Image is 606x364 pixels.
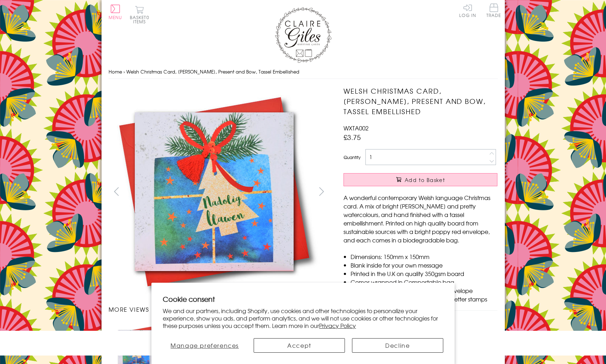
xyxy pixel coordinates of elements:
h1: Welsh Christmas Card, [PERSON_NAME], Present and Bow, Tassel Embellished [344,86,497,116]
li: Printed in the U.K on quality 350gsm board [351,269,497,278]
span: £3.75 [344,132,361,142]
span: WXTA002 [344,124,369,132]
a: Log In [459,4,476,17]
label: Quantity [344,154,360,160]
span: Menu [109,14,122,20]
h3: More views [109,305,330,313]
span: Trade [486,4,501,17]
button: prev [109,183,125,199]
button: Accept [254,338,345,353]
li: Comes wrapped in Compostable bag [351,278,497,286]
h2: Cookie consent [163,294,443,304]
span: 0 items [133,14,149,25]
li: Dimensions: 150mm x 150mm [351,252,497,261]
button: Menu [109,5,122,19]
img: Welsh Christmas Card, Nadolig Llawen, Present and Bow, Tassel Embellished [108,86,321,298]
p: A wonderful contemporary Welsh language Christmas card. A mix of bright [PERSON_NAME] and pretty ... [344,193,497,244]
p: We and our partners, including Shopify, use cookies and other technologies to personalize your ex... [163,307,443,329]
a: Home [109,68,122,75]
span: › [123,68,125,75]
span: Manage preferences [171,341,239,350]
button: Manage preferences [163,338,247,353]
a: Privacy Policy [319,321,356,330]
button: Add to Basket [344,173,497,186]
a: Trade [486,4,501,19]
button: Basket0 items [130,6,149,24]
button: Decline [352,338,443,353]
li: Blank inside for your own message [351,261,497,269]
button: next [313,183,329,199]
img: Welsh Christmas Card, Nadolig Llawen, Present and Bow, Tassel Embellished [329,86,542,298]
span: Welsh Christmas Card, [PERSON_NAME], Present and Bow, Tassel Embellished [126,68,299,75]
span: Add to Basket [405,176,445,183]
nav: breadcrumbs [109,65,498,79]
img: Claire Giles Greetings Cards [275,7,331,63]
